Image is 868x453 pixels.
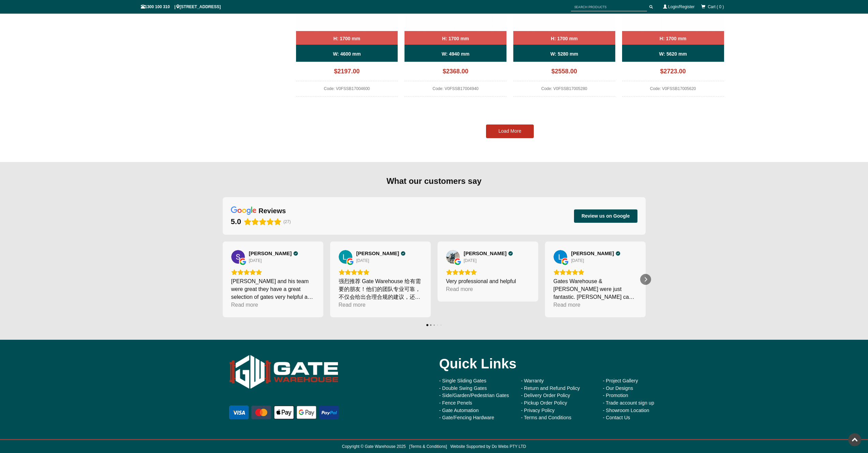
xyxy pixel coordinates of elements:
[486,125,534,138] a: Load More
[442,36,469,41] b: H: 1700 mm
[446,277,530,285] div: Very professional and helpful
[521,408,555,413] a: - Privacy Policy
[732,271,868,429] iframe: LiveChat chat widget
[513,65,615,81] div: $2558.00
[223,242,646,317] div: Carousel
[446,285,473,293] div: Read more
[231,269,315,275] div: Rating: 5.0 out of 5
[439,350,675,377] div: Quick Links
[668,4,694,9] a: Login/Register
[464,250,513,257] a: Review by George XING
[550,51,578,57] b: W: 5280 mm
[439,415,495,420] a: - Gate/Fencing Hardware
[439,385,487,391] a: - Double Swing Gates
[582,213,630,219] span: Review us on Google
[439,393,509,398] a: - Side/Garden/Pedestrian Gates
[464,258,477,263] div: [DATE]
[554,277,637,301] div: Gates Warehouse & [PERSON_NAME] were just fantastic. [PERSON_NAME] came to quote the same day tha...
[296,85,398,97] div: Code: V0FSSB17004600
[554,269,637,275] div: Rating: 5.0 out of 5
[228,404,340,421] img: payment options
[404,65,506,81] div: $2368.00
[217,274,228,285] div: Previous
[554,301,580,309] div: Read more
[356,250,399,257] span: [PERSON_NAME]
[356,250,406,257] a: Review by L. Zhu
[356,258,369,263] div: [DATE]
[259,206,286,215] div: reviews
[603,378,638,383] a: - Project Gallery
[446,269,530,275] div: Rating: 5.0 out of 5
[293,251,298,256] div: Verified Customer
[616,251,620,256] div: Verified Customer
[551,36,578,41] b: H: 1700 mm
[640,274,651,285] div: Next
[521,393,570,398] a: - Delivery Order Policy
[554,250,567,264] a: View on Google
[141,4,221,9] span: 1300 100 310 | [STREET_ADDRESS]
[296,65,398,81] div: $2197.00
[603,415,630,420] a: - Contact Us
[339,250,352,264] img: L. Zhu
[439,378,486,383] a: - Single Sliding Gates
[446,250,460,264] a: View on Google
[622,65,724,81] div: $2723.00
[603,393,628,398] a: - Promotion
[439,408,479,413] a: - Gate Automation
[659,51,687,57] b: W: 5620 mm
[451,444,526,449] a: Website Supported by Do Webs PTY LTD
[231,301,258,309] div: Read more
[603,408,649,413] a: - Showroom Location
[231,277,315,301] div: [PERSON_NAME] and his team were great they have a great selection of gates very helpful and insta...
[521,385,580,391] a: - Return and Refund Policy
[410,444,446,449] a: Terms & Conditions
[283,219,291,224] span: (27)
[571,258,584,263] div: [DATE]
[446,250,460,264] img: George XING
[660,36,687,41] b: H: 1700 mm
[401,251,406,256] div: Verified Customer
[439,400,472,406] a: - Fence Penels
[231,217,282,227] div: Rating: 5.0 out of 5
[228,350,340,394] img: Gate Warehouse
[231,250,245,264] a: View on Google
[571,250,621,257] a: Review by Louise Veenstra
[513,85,615,97] div: Code: V0FSSB17005280
[231,217,241,227] div: 5.0
[339,277,422,301] div: 强烈推荐 Gate Warehouse 给有需要的朋友！他们的团队专业可靠，不仅会给出合理合规的建议，还能帮客户规避风险。从咨询到安装的过程都很顺利，沟通及时，态度认真负责。安装高效快捷，细节处...
[339,250,352,264] a: View on Google
[406,444,447,449] span: [ ]
[339,301,366,309] div: Read more
[334,36,361,41] b: H: 1700 mm
[249,258,262,263] div: [DATE]
[339,269,422,275] div: Rating: 5.0 out of 5
[249,250,298,257] a: Review by Simon H
[622,85,724,97] div: Code: V0FSSB17005620
[521,400,567,406] a: - Pickup Order Policy
[404,85,506,97] div: Code: V0FSSB17004940
[333,51,361,57] b: W: 4600 mm
[708,4,724,9] span: Cart ( 0 )
[508,251,513,256] div: Verified Customer
[603,400,654,406] a: - Trade account sign up
[249,250,292,257] span: [PERSON_NAME]
[571,250,614,257] span: [PERSON_NAME]
[521,415,572,420] a: - Terms and Conditions
[464,250,507,257] span: [PERSON_NAME]
[521,378,544,383] a: - Warranty
[571,3,647,11] input: SEARCH PRODUCTS
[554,250,567,264] img: Louise Veenstra
[223,176,646,187] div: What our customers say
[442,51,469,57] b: W: 4940 mm
[603,385,633,391] a: - Our Designs
[574,209,637,222] button: Review us on Google
[231,250,245,264] img: Simon H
